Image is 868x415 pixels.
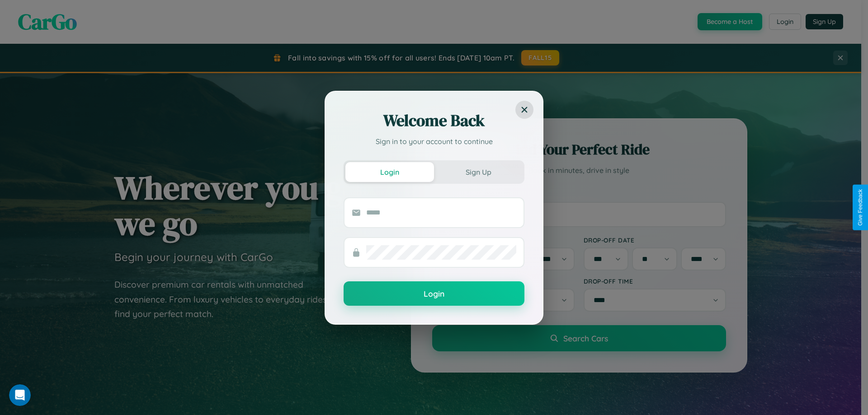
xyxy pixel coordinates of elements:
[344,136,524,147] p: Sign in to your account to continue
[344,110,524,131] h2: Welcome Back
[434,162,523,182] button: Sign Up
[345,162,434,182] button: Login
[857,189,863,226] div: Give Feedback
[9,384,31,406] iframe: Intercom live chat
[344,281,524,306] button: Login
